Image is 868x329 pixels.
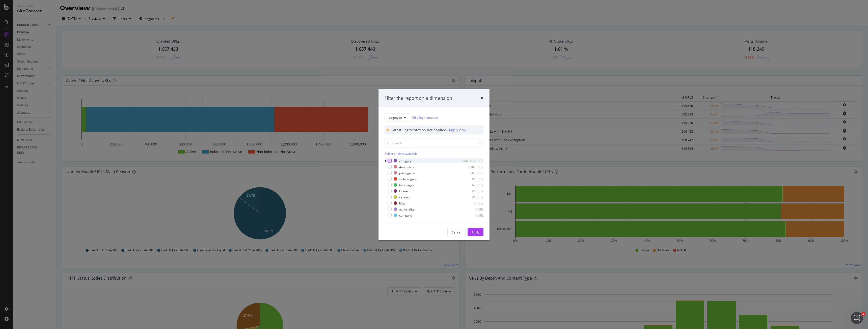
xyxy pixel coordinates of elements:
[385,152,483,156] div: Select all data available
[399,201,405,205] div: blog
[385,139,483,147] input: Search
[472,230,479,234] div: Apply
[452,230,461,234] div: Cancel
[459,159,483,163] div: 1,660,918 URLs
[389,115,402,119] span: pagetype
[399,159,412,163] div: category
[459,195,483,199] div: 36 URLs
[399,189,408,193] div: Home
[447,228,466,236] button: Cancel
[412,115,438,120] a: Edit Segmentation
[399,171,415,175] div: price-guide
[399,183,414,187] div: info-pages
[459,189,483,193] div: 46 URLs
[459,171,483,175] div: 661 URLs
[459,201,483,205] div: 7 URLs
[480,95,483,101] div: times
[399,177,417,181] div: seller-signup
[851,312,863,324] iframe: Intercom live chat
[385,95,452,101] div: Filter the report on a dimension
[399,213,412,217] div: company
[391,128,447,133] div: Latest Segmentation not applied
[378,89,490,240] div: modal
[459,183,483,187] div: 62 URLs
[399,165,414,169] div: #nomatch
[459,213,483,217] div: 1 URL
[468,228,483,236] button: Apply
[459,207,483,211] div: 1 URL
[459,177,483,181] div: 93 URLs
[399,195,410,199] div: careers
[447,128,466,133] div: - Apply now
[399,207,415,211] div: active-elite
[459,165,483,169] div: 1,909 URLs
[385,113,410,122] button: pagetype
[861,312,865,316] span: 1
